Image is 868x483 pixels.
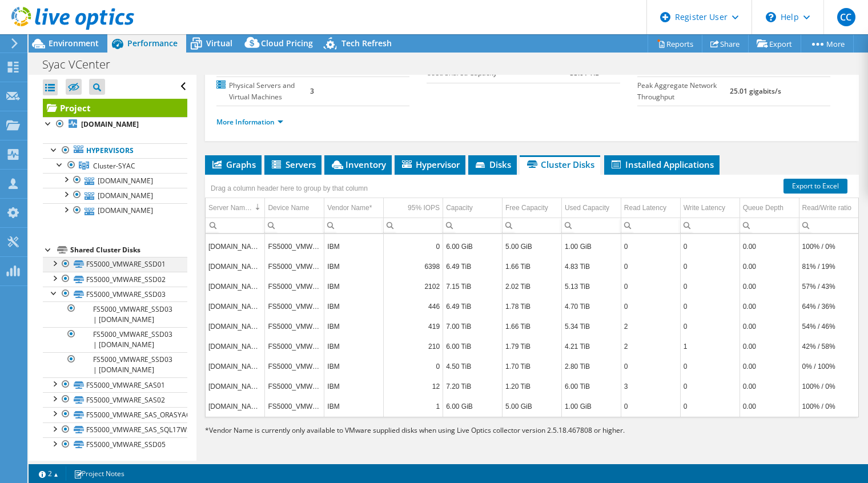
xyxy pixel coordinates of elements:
td: Column Device Name, Value FS5000_VMWARE_SSD01 [265,256,324,276]
span: Performance [127,38,178,49]
td: Column Server Name(s), Value esxi01.syac.bo.co [206,336,265,356]
div: Used Capacity [565,201,609,215]
td: Column 95% IOPS, Filter cell [384,218,443,233]
div: Read Latency [624,201,666,215]
a: FS5000_VMWARE_SSD03 | [DOMAIN_NAME] [43,301,187,327]
td: Column Free Capacity, Value 1.66 TiB [503,316,562,336]
td: Column Server Name(s), Value esxi01.syac.bo.co [206,276,265,296]
td: Column Used Capacity, Value 1.00 GiB [561,236,621,256]
td: Column 95% IOPS, Value 2102 [384,276,443,296]
a: FS5000_VMWARE_SSD05 [43,437,187,452]
div: Server Name(s) [208,201,252,215]
td: Column Read/Write ratio, Value 54% / 46% [799,316,858,336]
td: Column Read/Write ratio, Value 64% / 36% [799,296,858,316]
td: Column Used Capacity, Value 2.80 TiB [561,356,621,376]
td: Column Capacity, Value 4.50 TiB [443,356,503,376]
td: 95% IOPS Column [384,198,443,218]
a: [DOMAIN_NAME] [43,188,187,203]
td: Column Device Name, Value FS5000_VMWARE_SSD05 [265,396,324,416]
span: Virtual [206,38,232,49]
td: Column Capacity, Value 7.00 TiB [443,316,503,336]
a: [DOMAIN_NAME] [43,117,187,132]
td: Column Read/Write ratio, Filter cell [799,218,858,233]
td: Column Queue Depth, Value 0.00 [740,376,799,396]
td: Column Read Latency, Value 0 [621,236,680,256]
div: Free Capacity [505,201,548,215]
b: [DOMAIN_NAME] [81,119,139,129]
td: Column 95% IOPS, Value 6398 [384,256,443,276]
td: Column Read Latency, Value 0 [621,396,680,416]
a: FS5000_VMWARE_SAS_ORASYAC03 [43,407,187,422]
td: Column Write Latency, Value 0 [680,276,740,296]
td: Column 95% IOPS, Value 12 [384,376,443,396]
td: Capacity Column [443,198,503,218]
td: Column Queue Depth, Value 0.00 [740,256,799,276]
a: [DOMAIN_NAME] [43,203,187,218]
td: Column Free Capacity, Value 1.78 TiB [503,296,562,316]
td: Column Read/Write ratio, Value 81% / 19% [799,256,858,276]
td: Column Device Name, Filter cell [265,218,324,233]
td: Column Queue Depth, Value 0.00 [740,396,799,416]
td: Write Latency Column [680,198,740,218]
span: CC [837,8,855,26]
td: Column Device Name, Value FS5000_VMWARE_SAS02 [265,336,324,356]
td: Column Server Name(s), Value esxi01.syac.bo.co [206,316,265,336]
div: Capacity [446,201,473,215]
td: Column Write Latency, Filter cell [680,218,740,233]
td: Column Write Latency, Value 1 [680,336,740,356]
td: Column Used Capacity, Value 4.70 TiB [561,296,621,316]
td: Column Write Latency, Value 0 [680,296,740,316]
td: Column Read Latency, Filter cell [621,218,680,233]
td: Column Free Capacity, Value 5.00 GiB [503,236,562,256]
td: Vendor Name* Column [324,198,384,218]
div: Read/Write ratio [802,201,851,215]
td: Column Read Latency, Value 2 [621,336,680,356]
div: Write Latency [684,201,725,215]
td: Column Vendor Name*, Value IBM [324,316,384,336]
a: FS5000_VMWARE_SSD03 [43,287,187,301]
span: Installed Applications [610,159,714,170]
span: Inventory [330,159,386,170]
td: Column Read Latency, Value 0 [621,256,680,276]
td: Column Capacity, Filter cell [443,218,503,233]
a: Reports [648,35,702,53]
div: 95% IOPS [408,201,440,215]
a: FS5000_VMWARE_SSD03 | [DOMAIN_NAME] [43,327,187,352]
td: Column Device Name, Value FS5000_VMWARE_SAS01 [265,316,324,336]
div: Device Name [268,201,309,215]
td: Column Capacity, Value 6.49 TiB [443,256,503,276]
a: [DOMAIN_NAME] [43,173,187,188]
a: FS5000_VMWARE_SSD01 [43,257,187,272]
td: Column Read/Write ratio, Value 100% / 0% [799,376,858,396]
td: Column Used Capacity, Value 4.83 TiB [561,256,621,276]
td: Column Server Name(s), Value esxi01.syac.bo.co [206,356,265,376]
td: Column Server Name(s), Value esxi01.syac.bo.co [206,376,265,396]
td: Column Used Capacity, Value 5.34 TiB [561,316,621,336]
td: Column Read/Write ratio, Value 0% / 100% [799,356,858,376]
td: Column Vendor Name*, Value IBM [324,276,384,296]
td: Read Latency Column [621,198,680,218]
td: Column Free Capacity, Filter cell [503,218,562,233]
span: Vendor Name is currently only available to VMware supplied disks when using Live Optics collector... [209,425,625,435]
td: Column Vendor Name*, Value IBM [324,296,384,316]
td: Column Write Latency, Value 0 [680,236,740,256]
td: Column Read/Write ratio, Value 42% / 58% [799,336,858,356]
td: Column Free Capacity, Value 1.66 TiB [503,256,562,276]
td: Column Read Latency, Value 0 [621,276,680,296]
td: Column Queue Depth, Value 0.00 [740,336,799,356]
td: Column Device Name, Value FS5000_VMWARE_SSD05 [265,236,324,256]
td: Column Free Capacity, Value 2.02 TiB [503,276,562,296]
td: Column Read/Write ratio, Value 100% / 0% [799,236,858,256]
svg: \n [766,12,776,22]
td: Column Queue Depth, Value 0.00 [740,236,799,256]
td: Column Server Name(s), Value esxi01.syac.bo.co [206,256,265,276]
td: Column Capacity, Value 6.00 GiB [443,396,503,416]
td: Column Vendor Name*, Filter cell [324,218,384,233]
td: Column Free Capacity, Value 1.79 TiB [503,336,562,356]
td: Column Vendor Name*, Value IBM [324,336,384,356]
h1: Syac VCenter [37,58,128,71]
div: Drag a column header here to group by that column [208,180,371,196]
td: Column Server Name(s), Value esxi02.syac.bo.co [206,236,265,256]
a: FS5000_VMWARE_SAS01 [43,377,187,392]
td: Column Vendor Name*, Value IBM [324,356,384,376]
